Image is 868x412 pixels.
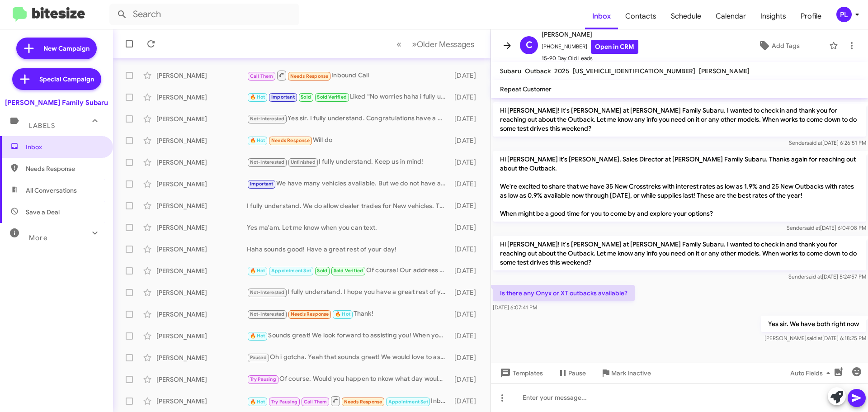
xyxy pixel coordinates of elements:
[450,180,483,189] div: [DATE]
[247,287,450,298] div: I fully understand. I hope you have a great rest of your day!
[493,102,866,137] p: Hi [PERSON_NAME]! It's [PERSON_NAME] at [PERSON_NAME] Family Subaru. I wanted to check in and tha...
[250,355,267,360] span: Paused
[593,365,658,381] button: Mark Inactive
[301,94,311,100] span: Sold
[788,273,866,280] span: Sender [DATE] 5:24:57 PM
[156,245,247,254] div: [PERSON_NAME]
[156,223,247,232] div: [PERSON_NAME]
[772,38,800,54] span: Add Tags
[290,73,329,79] span: Needs Response
[450,158,483,167] div: [DATE]
[391,35,407,53] button: Previous
[807,139,822,146] span: said at
[26,208,60,217] span: Save a Deal
[568,365,586,381] span: Pause
[450,201,483,210] div: [DATE]
[493,236,866,270] p: Hi [PERSON_NAME]! It's [PERSON_NAME] at [PERSON_NAME] Family Subaru. I wanted to check in and tha...
[392,35,480,53] nav: Page navigation example
[156,353,247,362] div: [PERSON_NAME]
[790,365,834,381] span: Auto Fields
[156,136,247,145] div: [PERSON_NAME]
[250,73,274,79] span: Call Them
[250,94,265,100] span: 🔥 Hot
[493,285,635,301] p: Is there any Onyx or XT outbacks available?
[618,3,664,29] a: Contacts
[291,159,316,165] span: Unfinished
[804,224,820,231] span: said at
[450,71,483,80] div: [DATE]
[156,310,247,319] div: [PERSON_NAME]
[829,7,858,22] button: PL
[156,180,247,189] div: [PERSON_NAME]
[761,316,866,332] p: Yes sir. We have both right now
[450,223,483,232] div: [DATE]
[156,266,247,275] div: [PERSON_NAME]
[250,311,285,317] span: Not-Interested
[807,335,822,341] span: said at
[247,201,450,210] div: I fully understand. We do allow dealer trades for New vehicles. The rates have dropped a ton late...
[450,375,483,384] div: [DATE]
[500,85,552,93] span: Repeat Customer
[573,67,695,75] span: [US_VEHICLE_IDENTIFICATION_NUMBER]
[156,93,247,102] div: [PERSON_NAME]
[585,3,618,29] a: Inbox
[247,157,450,167] div: I fully understand. Keep us in mind!
[591,40,638,54] a: Open in CRM
[450,114,483,123] div: [DATE]
[699,67,750,75] span: [PERSON_NAME]
[156,158,247,167] div: [PERSON_NAME]
[247,374,450,384] div: Of course. Would you happen to nkow what day would work best for you both?
[12,68,101,90] a: Special Campaign
[450,397,483,406] div: [DATE]
[247,309,450,319] div: Thank!
[250,181,274,187] span: Important
[250,289,285,295] span: Not-Interested
[317,94,347,100] span: Sold Verified
[542,54,638,63] span: 15-90 Day Old Leads
[156,397,247,406] div: [PERSON_NAME]
[793,3,829,29] span: Profile
[450,353,483,362] div: [DATE]
[498,365,543,381] span: Templates
[334,268,363,274] span: Sold Verified
[664,3,708,29] a: Schedule
[789,139,866,146] span: Sender [DATE] 6:26:51 PM
[450,331,483,341] div: [DATE]
[450,93,483,102] div: [DATE]
[247,245,450,254] div: Haha sounds good! Have a great rest of your day!
[335,311,350,317] span: 🔥 Hot
[783,365,841,381] button: Auto Fields
[39,75,94,84] span: Special Campaign
[250,137,265,143] span: 🔥 Hot
[156,331,247,341] div: [PERSON_NAME]
[26,186,77,195] span: All Conversations
[250,376,276,382] span: Try Pausing
[271,94,295,100] span: Important
[26,164,103,173] span: Needs Response
[271,268,311,274] span: Appointment Set
[550,365,593,381] button: Pause
[764,335,866,341] span: [PERSON_NAME] [DATE] 6:18:25 PM
[29,122,55,130] span: Labels
[247,395,450,407] div: Inbound Call
[247,265,450,276] div: Of course! Our address is [STREET_ADDRESS][DATE]. See you then!
[247,179,450,189] div: We have many vehicles available. But we do not have auto-folding seats, they are all manually fol...
[388,399,428,405] span: Appointment Set
[493,304,537,311] span: [DATE] 6:07:41 PM
[708,3,753,29] a: Calendar
[247,92,450,102] div: Liked “No worries haha i fully understand. When you arrive please ask for [PERSON_NAME] who assis...
[291,311,329,317] span: Needs Response
[450,136,483,145] div: [DATE]
[250,116,285,122] span: Not-Interested
[753,3,793,29] span: Insights
[396,38,401,50] span: «
[156,288,247,297] div: [PERSON_NAME]
[247,223,450,232] div: Yes ma'am. Let me know when you can text.
[500,67,521,75] span: Subaru
[412,38,417,50] span: »
[5,98,108,107] div: [PERSON_NAME] Family Subaru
